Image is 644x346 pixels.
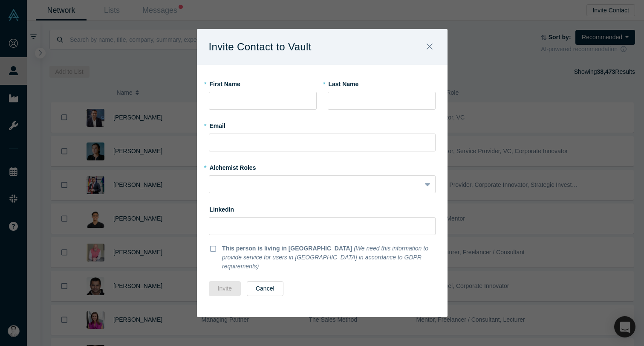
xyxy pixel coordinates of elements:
label: Alchemist Roles [209,160,436,172]
button: Invite [209,281,241,296]
label: First Name [209,77,317,89]
label: Email [209,119,436,131]
label: Last Name [328,77,436,89]
h1: Invite Contact to Vault [209,38,326,56]
button: Cancel [247,281,283,296]
b: This person is living in [GEOGRAPHIC_DATA] [222,245,352,252]
button: Close [421,38,439,56]
label: LinkedIn [209,202,234,214]
i: (We need this information to provide service for users in [GEOGRAPHIC_DATA] in accordance to GDPR... [222,245,428,270]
